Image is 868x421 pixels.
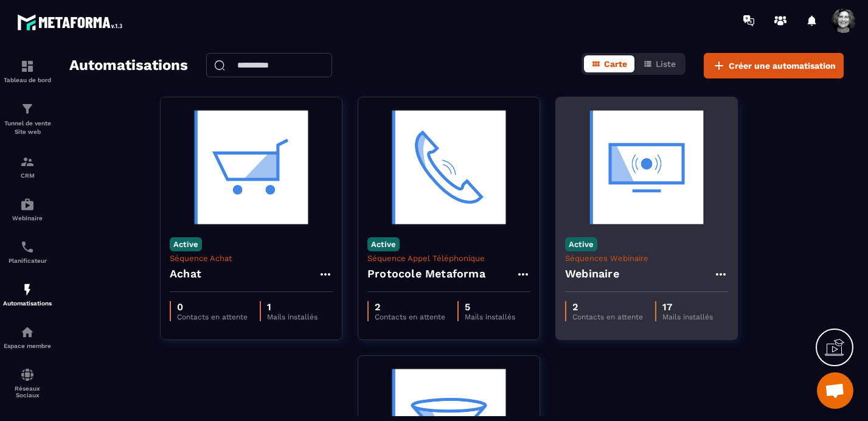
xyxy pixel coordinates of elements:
p: Mails installés [465,313,515,321]
a: automationsautomationsWebinaire [3,188,52,231]
p: 0 [177,301,248,313]
p: Webinaire [3,215,52,221]
h4: Protocole Metaforma [367,265,485,282]
p: 5 [465,301,515,313]
p: Séquence Appel Téléphonique [367,254,530,263]
p: Mails installés [267,313,318,321]
p: Planificateur [3,257,52,264]
p: Réseaux Sociaux [3,385,52,398]
p: Espace membre [3,343,52,349]
p: 17 [662,301,713,313]
p: 2 [375,301,445,313]
p: 2 [572,301,643,313]
a: social-networksocial-networkRéseaux Sociaux [3,358,52,408]
a: formationformationTableau de bord [3,50,52,92]
img: formation [20,155,35,169]
a: schedulerschedulerPlanificateur [3,231,52,273]
p: Séquence Achat [170,254,333,263]
p: Contacts en attente [375,313,445,321]
div: Ouvrir le chat [817,372,853,409]
img: logo [17,11,127,33]
p: CRM [3,172,52,179]
p: Contacts en attente [177,313,248,321]
img: automation-background [565,106,728,228]
p: Mails installés [662,313,713,321]
p: Tableau de bord [3,77,52,83]
button: Liste [636,55,683,72]
p: Active [170,237,202,251]
p: Active [565,237,597,251]
p: Contacts en attente [572,313,643,321]
img: social-network [20,367,35,382]
p: Automatisations [3,300,52,307]
span: Liste [656,59,676,69]
img: automations [20,282,35,297]
img: formation [20,59,35,74]
a: automationsautomationsAutomatisations [3,273,52,316]
span: Carte [604,59,627,69]
img: automation-background [367,106,530,228]
img: scheduler [20,240,35,254]
img: automations [20,197,35,212]
img: automations [20,325,35,339]
a: automationsautomationsEspace membre [3,316,52,358]
p: Active [367,237,400,251]
a: formationformationTunnel de vente Site web [3,92,52,145]
button: Créer une automatisation [704,53,844,78]
p: 1 [267,301,318,313]
h2: Automatisations [69,53,188,78]
p: Séquences Webinaire [565,254,728,263]
h4: Achat [170,265,201,282]
p: Tunnel de vente Site web [3,119,52,136]
span: Créer une automatisation [729,60,836,72]
h4: Webinaire [565,265,619,282]
button: Carte [584,55,634,72]
a: formationformationCRM [3,145,52,188]
img: formation [20,102,35,116]
img: automation-background [170,106,333,228]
